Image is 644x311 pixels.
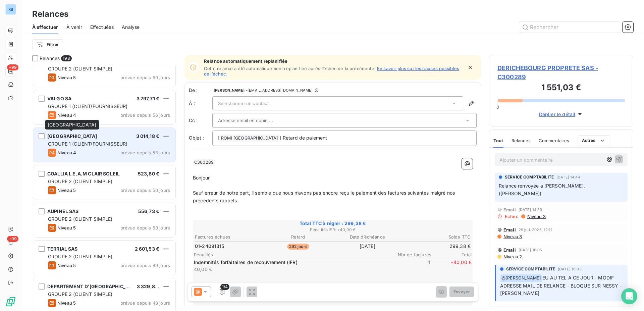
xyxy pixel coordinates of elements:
span: 0 [496,104,499,110]
span: GROUPE 1 (CLIENT/FOURNISSEUR) [48,141,127,147]
button: Autres [578,135,610,146]
button: Filtrer [32,39,63,50]
span: Niveau 5 [57,300,76,306]
button: Envoyer [449,287,474,297]
span: Déplier le détail [539,111,576,118]
span: [DATE] 16:05 [519,248,542,252]
span: GROUPE 2 (CLIENT SIMPLE) [48,178,113,184]
p: Indemnités forfaitaires de recouvrement (IFR) [194,259,388,266]
span: GROUPE 2 (CLIENT SIMPLE) [48,216,113,222]
span: Effectuées [90,24,114,31]
span: 198 [61,55,71,61]
span: DEPARTEMENT D'[GEOGRAPHIC_DATA] [47,283,140,289]
span: Nbr de factures [391,252,431,257]
h3: 1 551,03 € [497,82,625,95]
span: Relances [40,55,60,62]
span: 01-24091315 [195,243,224,250]
label: Cc : [189,117,212,124]
span: [DATE] 14:39 [519,208,542,212]
h3: Relances [32,8,68,20]
span: prévue depuis 48 jours [120,300,170,306]
span: prévue depuis 50 jours [120,225,170,230]
span: ROMI [GEOGRAPHIC_DATA] [220,135,279,142]
span: prévue depuis 60 jours [120,75,170,80]
span: Pénalités IFR : + 40,00 € [194,227,472,233]
span: COALLIA L E.A.M CLAIR SOLEIL [47,171,120,176]
span: Total [431,252,472,257]
img: Logo LeanPay [5,296,16,307]
th: Factures échues [195,234,263,241]
span: Niveau 3 [527,214,546,219]
td: [DATE] [333,243,402,250]
span: 3 329,81 € [137,283,162,289]
span: EU AU TEL A CE JOUR - MODIF ADRESSE MAIL DE RELANCE - BLOQUE SUR NESSY - [PERSON_NAME] [500,275,623,296]
span: Niveau 5 [57,263,76,268]
span: Bonjour, [193,175,211,180]
span: +99 [7,236,18,242]
span: Email [503,247,516,253]
div: Open Intercom Messenger [621,288,637,304]
span: +99 [7,64,18,70]
span: SERVICE COMPTABILITE [505,174,554,180]
span: - [EMAIL_ADDRESS][DOMAIN_NAME] [246,88,313,92]
a: +99 [5,66,16,76]
span: [DATE] 16:03 [558,267,582,271]
span: 3 797,71 € [137,96,160,101]
span: 1/4 [220,284,229,290]
span: Niveau 4 [57,112,76,118]
span: Sauf erreur de notre part, il semble que nous n’avons pas encore reçu le paiement des factures su... [193,190,456,203]
button: Déplier le détail [537,110,586,118]
span: 2 601,53 € [135,246,160,252]
span: Total TTC à régler : 299,38 € [194,220,472,227]
span: 29 juil. 2025, 12:11 [519,228,552,232]
span: GROUPE 2 (CLIENT SIMPLE) [48,254,113,259]
td: 299,38 € [402,243,471,250]
span: À effectuer [32,24,58,31]
span: Relances [512,138,531,143]
span: 556,73 € [138,208,159,214]
span: Relance renvoyée a [PERSON_NAME]. ([PERSON_NAME]) [499,183,586,196]
span: À venir [66,24,82,31]
span: @ [PERSON_NAME] [500,274,542,282]
span: VALGO SA [47,96,71,101]
span: GROUPE 1 (CLIENT/FOURNISSEUR) [48,103,127,109]
span: 523,80 € [138,171,159,176]
span: [GEOGRAPHIC_DATA] [48,122,97,127]
span: 292 jours [287,244,309,250]
span: GROUPE 2 (CLIENT SIMPLE) [48,291,113,297]
input: Adresse email en copie ... [218,115,290,125]
span: prévue depuis 49 jours [120,263,170,268]
span: Analyse [122,24,140,31]
span: 1 [390,259,430,272]
span: Niveau 5 [57,75,76,80]
span: prévue depuis 50 jours [120,188,170,193]
span: Niveau 4 [57,150,76,155]
a: En savoir plus sur les causes possibles de l’échec. [204,66,459,76]
th: Date d’échéance [333,234,402,241]
span: TERRIAL SAS [47,246,78,252]
span: C300289 [193,159,215,166]
p: 40,00 € [194,266,388,273]
span: Niveau 2 [503,254,522,259]
span: + 40,00 € [431,259,472,272]
div: RB [5,4,16,15]
label: À : [189,100,212,107]
span: ] Retard de paiement [279,135,327,141]
span: Relance automatiquement replanifiée [204,58,463,64]
span: Echec [505,214,519,219]
span: [ [218,135,220,141]
th: Solde TTC [402,234,471,241]
span: [DATE] 14:44 [556,175,580,179]
span: Email [503,207,516,212]
span: Commentaires [539,138,570,143]
span: prévue depuis 53 jours [120,150,170,155]
span: Niveau 5 [57,225,76,230]
span: SERVICE COMPTABILITE [506,266,555,272]
span: Tout [493,138,503,143]
span: [GEOGRAPHIC_DATA] [47,133,97,139]
span: [PERSON_NAME] [214,88,245,92]
span: De : [189,87,212,94]
span: AUPINEL SAS [47,208,79,214]
span: Pénalités [194,252,391,257]
span: prévue depuis 56 jours [120,112,170,118]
